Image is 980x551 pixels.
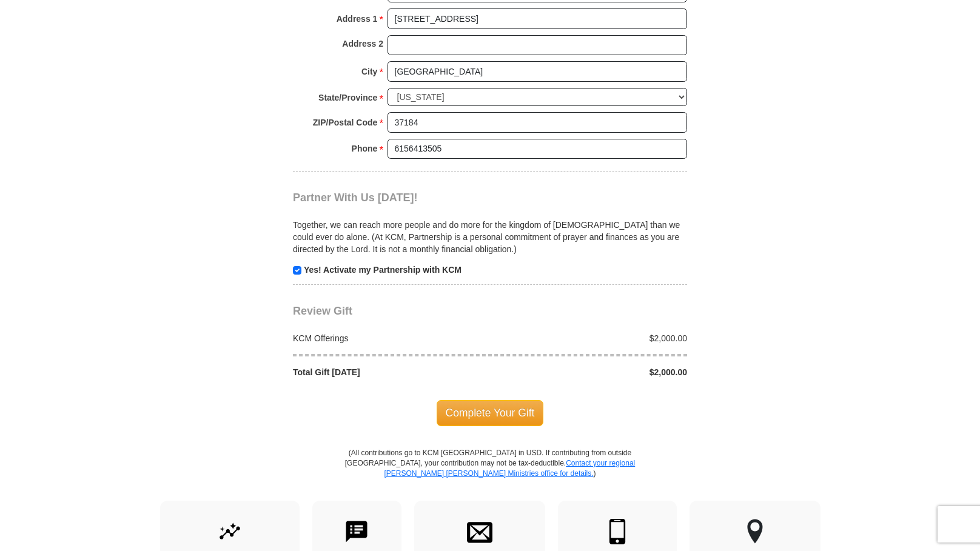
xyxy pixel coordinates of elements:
a: Contact your regional [PERSON_NAME] [PERSON_NAME] Ministries office for details. [384,459,635,478]
strong: State/Province [318,89,377,106]
img: other-region [747,519,764,544]
strong: Phone [352,140,378,157]
div: $2,000.00 [490,332,694,344]
span: Review Gift [293,305,352,317]
strong: Address 2 [342,35,383,52]
div: Total Gift [DATE] [287,366,491,378]
span: Complete Your Gift [437,400,544,426]
strong: City [361,63,377,80]
img: envelope.svg [467,519,492,544]
img: mobile.svg [605,519,630,544]
div: KCM Offerings [287,332,491,344]
div: $2,000.00 [490,366,694,378]
img: text-to-give.svg [344,519,369,544]
p: Together, we can reach more people and do more for the kingdom of [DEMOGRAPHIC_DATA] than we coul... [293,219,687,255]
span: Partner With Us [DATE]! [293,192,418,204]
strong: Address 1 [337,10,378,27]
strong: Yes! Activate my Partnership with KCM [304,265,461,275]
img: give-by-stock.svg [217,519,243,544]
strong: ZIP/Postal Code [313,114,378,131]
p: (All contributions go to KCM [GEOGRAPHIC_DATA] in USD. If contributing from outside [GEOGRAPHIC_D... [344,448,636,501]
